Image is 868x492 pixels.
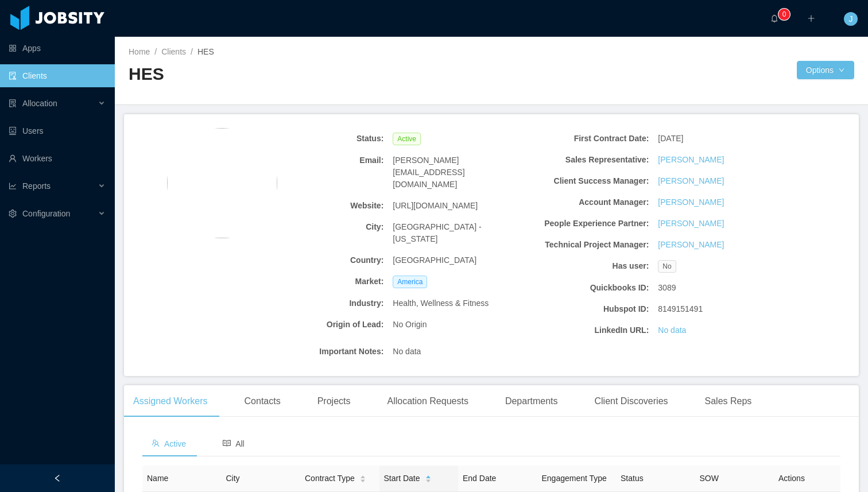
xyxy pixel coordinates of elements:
[9,64,106,87] a: icon: auditClients
[260,200,383,212] b: Website:
[770,14,778,22] i: icon: bell
[658,282,676,294] span: 3089
[425,474,432,482] div: Sort
[658,303,703,315] span: 8149151491
[653,128,786,149] div: [DATE]
[778,474,805,483] span: Actions
[197,47,214,56] span: HES
[260,221,383,233] b: City:
[9,210,17,218] i: icon: setting
[393,254,476,266] span: [GEOGRAPHIC_DATA]
[393,133,421,145] span: Active
[226,474,240,483] span: City
[124,385,217,417] div: Assigned Workers
[260,254,383,266] b: Country:
[223,439,245,448] span: All
[658,239,724,251] a: [PERSON_NAME]
[152,439,186,448] span: Active
[393,221,516,245] span: [GEOGRAPHIC_DATA] - [US_STATE]
[260,154,383,166] b: Email:
[525,154,649,166] b: Sales Representative:
[658,218,724,230] a: [PERSON_NAME]
[147,474,168,483] span: Name
[9,37,106,60] a: icon: appstoreApps
[384,472,420,485] span: Start Date
[525,175,649,187] b: Client Success Manager:
[696,385,761,417] div: Sales Reps
[525,239,649,251] b: Technical Project Manager:
[9,182,17,190] i: icon: line-chart
[393,276,427,288] span: America
[260,319,383,331] b: Origin of Lead:
[260,133,383,145] b: Status:
[129,63,491,86] h2: HES
[525,303,649,315] b: Hubspot ID:
[129,47,150,56] a: Home
[525,218,649,230] b: People Experience Partner:
[359,478,366,482] i: icon: caret-down
[797,61,854,79] button: Optionsicon: down
[658,154,724,166] a: [PERSON_NAME]
[9,119,106,142] a: icon: robotUsers
[378,385,477,417] div: Allocation Requests
[542,474,607,483] span: Engagement Type
[22,181,51,191] span: Reports
[525,196,649,208] b: Account Manager:
[658,324,686,336] a: No data
[658,260,676,273] span: No
[235,385,290,417] div: Contacts
[525,282,649,294] b: Quickbooks ID:
[223,439,231,447] i: icon: read
[359,474,366,477] i: icon: caret-up
[22,99,57,108] span: Allocation
[425,474,431,477] i: icon: caret-up
[154,47,157,56] span: /
[260,346,383,358] b: Important Notes:
[152,439,160,447] i: icon: team
[700,474,719,483] span: SOW
[463,474,496,483] span: End Date
[167,128,277,238] img: c7c568a0-aa19-11ec-822d-a57c1b8d5578_624ef80e5ab32-400w.png
[525,260,649,272] b: Has user:
[621,474,644,483] span: Status
[359,474,366,482] div: Sort
[9,99,17,107] i: icon: solution
[9,147,106,170] a: icon: userWorkers
[22,209,70,218] span: Configuration
[393,297,489,309] span: Health, Wellness & Fitness
[260,276,383,288] b: Market:
[393,154,516,191] span: [PERSON_NAME][EMAIL_ADDRESS][DOMAIN_NAME]
[807,14,815,22] i: icon: plus
[525,324,649,336] b: LinkedIn URL:
[496,385,567,417] div: Departments
[849,12,853,26] span: J
[658,175,724,187] a: [PERSON_NAME]
[305,472,355,485] span: Contract Type
[191,47,193,56] span: /
[778,9,790,20] sup: 0
[260,297,383,309] b: Industry:
[425,478,431,482] i: icon: caret-down
[393,319,427,331] span: No Origin
[658,196,724,208] a: [PERSON_NAME]
[525,133,649,145] b: First Contract Date:
[308,385,360,417] div: Projects
[393,200,478,212] span: [URL][DOMAIN_NAME]
[161,47,186,56] a: Clients
[585,385,677,417] div: Client Discoveries
[393,346,421,358] span: No data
